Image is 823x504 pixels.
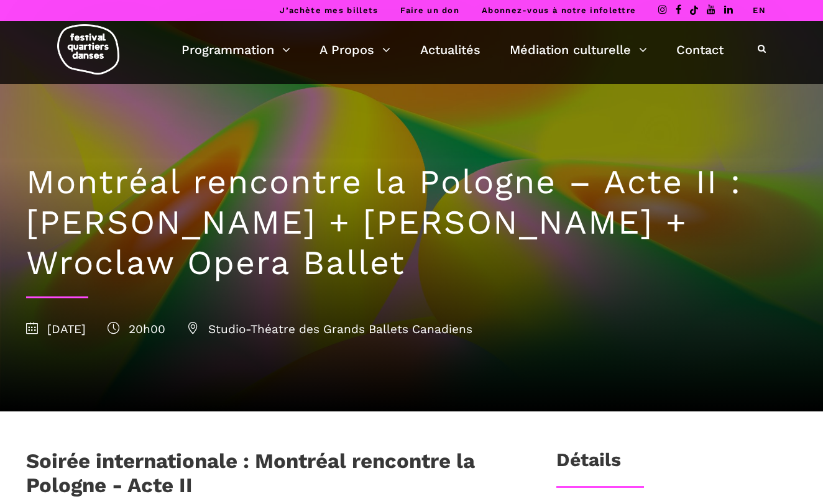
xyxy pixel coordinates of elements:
[556,449,621,480] h3: Détails
[676,39,724,60] a: Contact
[280,6,378,15] a: J’achète mes billets
[108,322,165,336] span: 20h00
[26,162,797,283] h1: Montréal rencontre la Pologne – Acte II : [PERSON_NAME] + [PERSON_NAME] + Wroclaw Opera Ballet
[57,24,119,75] img: logo-fqd-med
[187,322,472,336] span: Studio-Théatre des Grands Ballets Canadiens
[510,39,647,60] a: Médiation culturelle
[320,39,390,60] a: A Propos
[182,39,290,60] a: Programmation
[26,322,86,336] span: [DATE]
[753,6,766,15] a: EN
[420,39,480,60] a: Actualités
[400,6,459,15] a: Faire un don
[26,449,516,498] h1: Soirée internationale : Montréal rencontre la Pologne - Acte II
[482,6,636,15] a: Abonnez-vous à notre infolettre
